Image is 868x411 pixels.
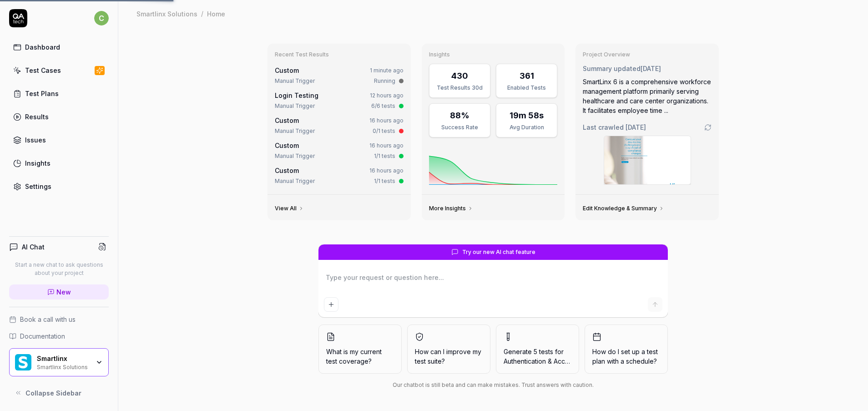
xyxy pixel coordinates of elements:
[9,348,109,376] button: Smartlinx LogoSmartlinxSmartlinx Solutions
[369,167,404,174] time: 16 hours ago
[9,154,109,172] a: Insights
[25,135,46,145] div: Issues
[25,89,59,98] div: Test Plans
[275,91,318,99] a: Login Testing
[9,108,109,126] a: Results
[407,325,490,374] button: How can I improve my test suite?
[273,164,405,187] a: Custom16 hours agoManual Trigger1/1 tests
[504,357,572,365] span: Authentication & Acces
[275,102,315,110] div: Manual Trigger
[9,178,109,195] a: Settings
[583,122,646,132] span: Last crawled
[275,177,315,185] div: Manual Trigger
[374,152,395,160] div: 1/1 tests
[592,347,660,366] span: How do I set up a test plan with a schedule?
[275,66,299,74] span: Custom
[37,355,90,363] div: Smartlinx
[641,65,661,72] time: [DATE]
[318,381,668,389] div: Our chatbot is still beta and can make mistakes. Trust answers with caution.
[583,205,664,212] a: Edit Knowledge & Summary
[451,70,468,82] div: 430
[273,89,405,112] a: Login Testing12 hours agoManual Trigger6/6 tests
[275,167,299,174] span: Custom
[371,102,395,110] div: 6/6 tests
[504,347,571,366] span: Generate 5 tests for
[369,142,404,149] time: 16 hours ago
[9,284,109,299] a: New
[9,261,109,277] p: Start a new chat to ask questions about your project
[318,325,402,374] button: What is my current test coverage?
[9,85,109,102] a: Test Plans
[704,124,712,131] a: Go to crawling settings
[275,127,315,135] div: Manual Trigger
[370,67,404,74] time: 1 minute ago
[369,117,404,124] time: 16 hours ago
[201,9,203,18] div: /
[415,347,483,366] span: How can I improve my test suite?
[502,84,551,92] div: Enabled Tests
[25,158,50,168] div: Insights
[275,152,315,160] div: Manual Trigger
[585,325,668,374] button: How do I set up a test plan with a schedule?
[25,42,60,52] div: Dashboard
[37,363,90,370] div: Smartlinx Solutions
[429,51,558,58] h3: Insights
[9,131,109,149] a: Issues
[462,248,535,256] span: Try our new AI chat feature
[583,65,641,72] span: Summary updated
[496,325,579,374] button: Generate 5 tests forAuthentication & Acces
[9,331,109,341] a: Documentation
[273,139,405,162] a: Custom16 hours agoManual Trigger1/1 tests
[25,112,49,122] div: Results
[583,51,712,58] h3: Project Overview
[56,287,71,297] span: New
[273,114,405,137] a: Custom16 hours agoManual Trigger0/1 tests
[207,9,225,18] div: Home
[9,384,109,402] button: Collapse Sidebar
[22,242,45,252] h4: AI Chat
[374,77,395,85] div: Running
[326,347,394,366] span: What is my current test coverage?
[9,38,109,56] a: Dashboard
[20,315,76,324] span: Book a call with us
[275,117,299,124] span: Custom
[435,123,484,132] div: Success Rate
[275,142,299,149] span: Custom
[9,61,109,79] a: Test Cases
[20,331,65,341] span: Documentation
[94,9,109,27] button: c
[429,205,473,212] a: More Insights
[25,66,61,75] div: Test Cases
[25,182,51,191] div: Settings
[450,109,469,122] div: 88%
[502,123,551,132] div: Avg Duration
[435,84,484,92] div: Test Results 30d
[370,92,404,99] time: 12 hours ago
[273,64,405,87] a: Custom1 minute agoManual TriggerRunning
[25,388,81,398] span: Collapse Sidebar
[583,77,712,115] div: SmartLinx 6 is a comprehensive workforce management platform primarily serving healthcare and car...
[275,205,304,212] a: View All
[626,123,646,131] time: [DATE]
[275,51,404,58] h3: Recent Test Results
[510,109,544,122] div: 19m 58s
[373,127,395,135] div: 0/1 tests
[136,9,197,18] div: Smartlinx Solutions
[275,77,315,85] div: Manual Trigger
[15,354,31,370] img: Smartlinx Logo
[374,177,395,185] div: 1/1 tests
[94,11,109,25] span: c
[9,315,109,324] a: Book a call with us
[520,70,534,82] div: 361
[324,297,338,312] button: Add attachment
[604,136,691,184] img: Screenshot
